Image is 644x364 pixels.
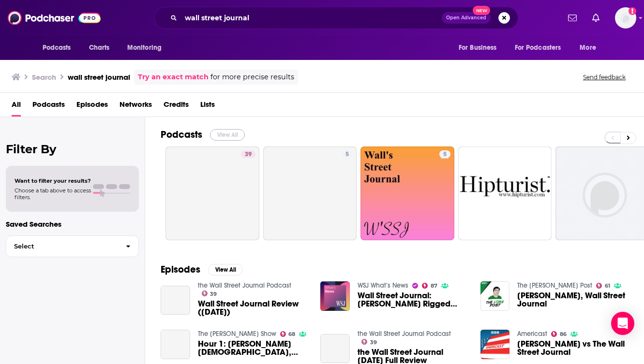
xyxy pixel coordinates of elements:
[517,291,629,308] span: [PERSON_NAME], Wall Street Journal
[165,146,259,240] a: 39
[198,340,309,356] a: Hour 1: Jason Gay, Wall Street Journal
[210,129,245,141] button: View All
[480,281,510,311] img: Sam Walker, Wall Street Journal
[6,235,139,257] button: Select
[198,281,291,290] a: the Wall Street Journal Podcast
[517,330,547,338] a: Americast
[564,10,581,26] a: Show notifications dropdown
[360,146,454,240] a: 5
[509,39,575,57] button: open menu
[320,334,350,364] a: the Wall Street Journal July 16 Full Review
[76,97,108,116] a: Episodes
[36,39,84,57] button: open menu
[198,340,309,356] span: Hour 1: [PERSON_NAME][DEMOGRAPHIC_DATA], Wall Street Journal
[164,97,189,116] a: Credits
[342,150,353,158] a: 5
[6,219,139,229] p: Saved Searches
[452,39,509,57] button: open menu
[443,150,447,160] span: 5
[138,72,209,83] a: Try an exact match
[263,146,357,240] a: 5
[210,292,217,296] span: 39
[43,41,71,55] span: Podcasts
[120,97,152,116] a: Networks
[358,291,469,308] span: Wall Street Journal: [PERSON_NAME] Rigged Polls to Favor [PERSON_NAME]
[358,281,408,290] a: WSJ What’s News
[345,150,349,160] span: 5
[560,332,567,336] span: 86
[120,39,174,57] button: open menu
[288,332,295,336] span: 68
[198,300,309,316] span: Wall Street Journal Review ([DATE])
[431,284,437,288] span: 87
[12,97,21,116] a: All
[605,284,610,288] span: 61
[202,291,217,296] a: 39
[361,339,377,345] a: 39
[580,41,596,55] span: More
[473,6,490,15] span: New
[517,340,629,356] a: Donald Trump vs The Wall Street Journal
[580,73,629,81] button: Send feedback
[8,9,101,27] img: Podchaser - Follow, Share and Rate Podcasts
[439,150,450,158] a: 5
[615,7,636,29] button: Show profile menu
[198,300,309,316] a: Wall Street Journal Review (May 21, 2025)
[615,7,636,29] img: User Profile
[161,263,200,276] h2: Episodes
[210,72,294,83] span: for more precise results
[358,291,469,308] a: Wall Street Journal: Cohen Rigged Polls to Favor Trump
[68,73,130,82] h3: wall street journal
[517,281,592,290] a: The Lowe Post
[32,97,65,116] a: Podcasts
[573,39,608,57] button: open menu
[181,10,442,26] input: Search podcasts, credits, & more...
[15,187,91,201] span: Choose a tab above to access filters.
[6,243,118,249] span: Select
[442,12,491,24] button: Open AdvancedNew
[588,10,603,26] a: Show notifications dropdown
[517,291,629,308] a: Sam Walker, Wall Street Journal
[320,281,350,311] img: Wall Street Journal: Cohen Rigged Polls to Favor Trump
[459,41,497,55] span: For Business
[161,263,243,276] a: EpisodesView All
[245,150,252,160] span: 39
[611,312,634,335] div: Open Intercom Messenger
[370,340,377,345] span: 39
[596,283,610,289] a: 61
[83,39,116,57] a: Charts
[200,97,215,116] a: Lists
[161,129,202,141] h2: Podcasts
[208,264,243,276] button: View All
[15,177,91,184] span: Want to filter your results?
[32,73,56,82] h3: Search
[615,7,636,29] span: Logged in as HughE
[480,330,510,359] img: Donald Trump vs The Wall Street Journal
[127,41,162,55] span: Monitoring
[358,330,451,338] a: the Wall Street Journal Podcast
[89,41,110,55] span: Charts
[629,7,636,15] svg: Add a profile image
[551,331,567,337] a: 86
[161,286,190,315] a: Wall Street Journal Review (May 21, 2025)
[280,331,296,337] a: 68
[422,283,437,289] a: 87
[198,330,276,338] a: The Paul Finebaum Show
[517,340,629,356] span: [PERSON_NAME] vs The Wall Street Journal
[241,150,255,158] a: 39
[161,129,245,141] a: PodcastsView All
[6,142,139,156] h2: Filter By
[446,15,486,20] span: Open Advanced
[515,41,561,55] span: For Podcasters
[161,330,190,359] a: Hour 1: Jason Gay, Wall Street Journal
